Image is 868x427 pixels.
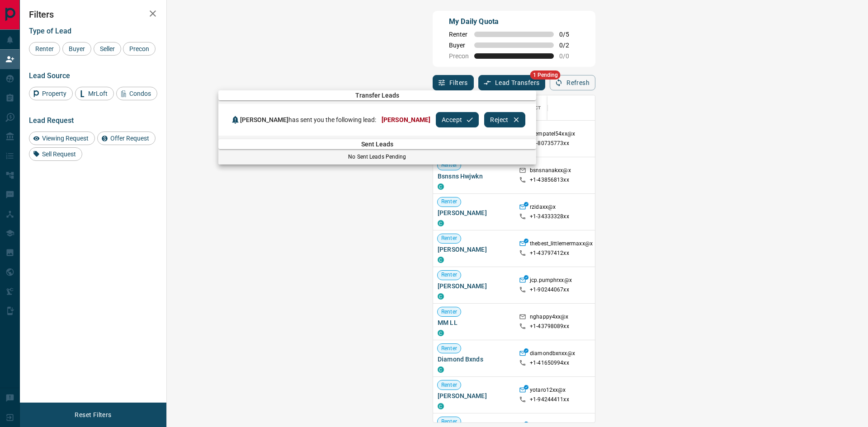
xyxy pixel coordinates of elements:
button: Reject [484,112,525,127]
span: Sent Leads [218,141,536,148]
span: [PERSON_NAME] [382,116,430,123]
p: No Sent Leads Pending [218,153,536,161]
button: Accept [436,112,479,127]
span: Transfer Leads [218,92,536,99]
span: [PERSON_NAME] [240,116,288,123]
span: has sent you the following lead: [240,116,376,123]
